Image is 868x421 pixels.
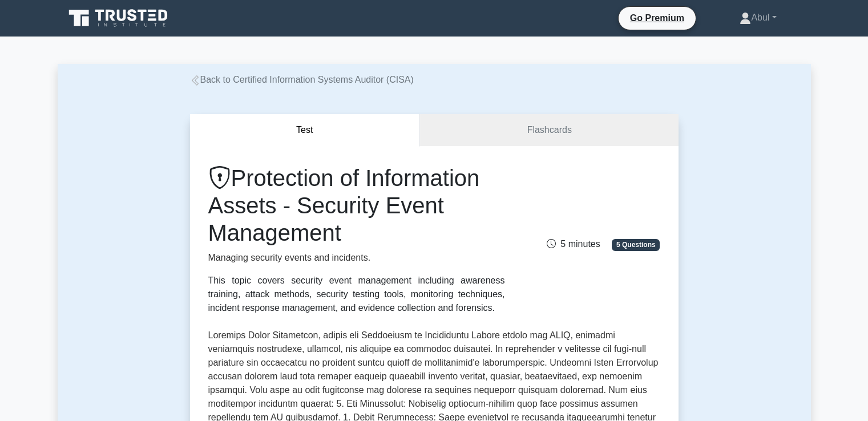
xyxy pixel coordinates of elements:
h1: Protection of Information Assets - Security Event Management [208,164,505,246]
button: Test [190,114,421,147]
p: Managing security events and incidents. [208,251,505,265]
a: Back to Certified Information Systems Auditor (CISA) [190,75,414,84]
span: 5 Questions [612,239,660,250]
a: Go Premium [623,11,691,25]
a: Abul [712,6,804,29]
span: 5 minutes [547,239,600,249]
div: This topic covers security event management including awareness training, attack methods, securit... [208,274,505,315]
a: Flashcards [420,114,678,147]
